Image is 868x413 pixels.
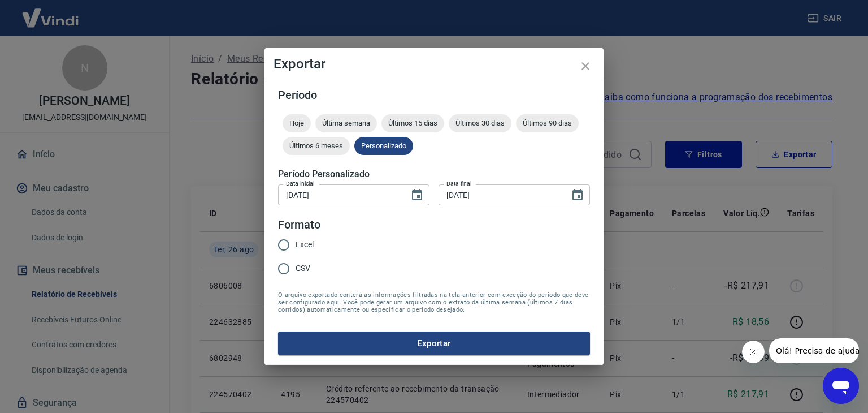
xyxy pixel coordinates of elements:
span: Última semana [315,119,377,127]
div: Personalizado [354,137,413,155]
iframe: Fechar mensagem [742,341,765,363]
span: Últimos 6 meses [283,141,350,150]
legend: Formato [278,217,320,233]
div: Últimos 15 dias [381,114,444,132]
button: Choose date, selected date is 26 de ago de 2025 [566,184,589,206]
div: Últimos 30 dias [449,114,511,132]
button: close [572,53,599,80]
button: Choose date, selected date is 15 de ago de 2025 [406,184,428,206]
span: Últimos 30 dias [449,119,511,127]
label: Data final [446,179,472,188]
button: Exportar [278,332,590,355]
span: Excel [296,239,314,251]
input: DD/MM/YYYY [439,184,562,205]
div: Últimos 90 dias [516,114,579,132]
span: Personalizado [354,141,413,150]
span: Olá! Precisa de ajuda? [7,8,95,17]
span: CSV [296,263,310,274]
span: Últimos 15 dias [381,119,444,127]
label: Data inicial [286,179,315,188]
div: Últimos 6 meses [283,137,350,155]
h4: Exportar [274,57,594,71]
iframe: Mensagem da empresa [769,338,859,363]
div: Última semana [315,114,377,132]
h5: Período [278,89,590,101]
span: O arquivo exportado conterá as informações filtradas na tela anterior com exceção do período que ... [278,291,590,313]
span: Hoje [283,119,311,127]
h5: Período Personalizado [278,169,590,180]
input: DD/MM/YYYY [278,184,401,205]
div: Hoje [283,114,311,132]
span: Últimos 90 dias [516,119,579,127]
iframe: Botão para abrir a janela de mensagens [823,368,859,404]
